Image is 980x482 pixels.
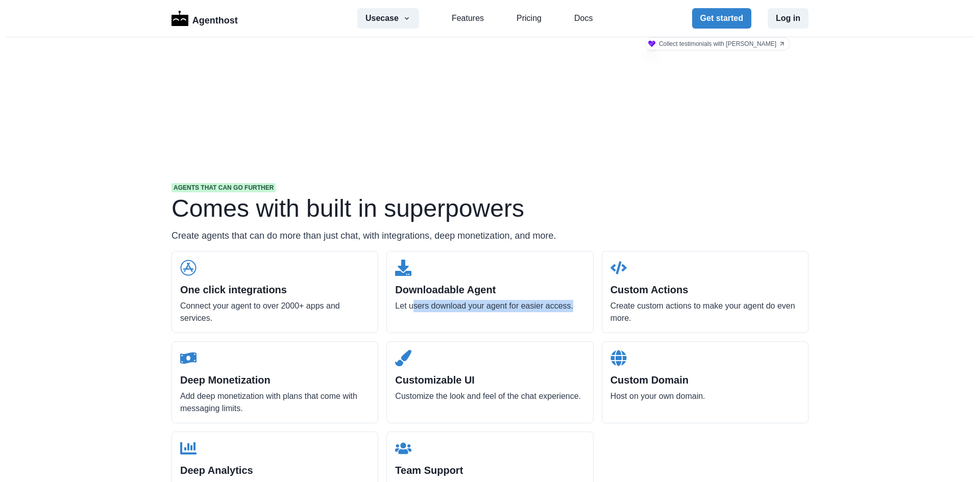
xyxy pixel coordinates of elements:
[180,300,370,324] p: Connect your agent to over 2000+ apps and services.
[180,374,370,386] h2: Deep Monetization
[768,8,808,29] button: Log in
[452,12,484,24] a: Features
[610,284,800,296] h2: Custom Actions
[192,10,238,28] p: Agenthost
[395,464,584,476] h2: Team Support
[610,390,800,402] p: Host on your own domain.
[610,300,800,324] p: Create custom actions to make your agent do even more.
[171,229,808,243] p: Create agents that can do more than just chat, with integrations, deep monetization, and more.
[180,464,370,476] h2: Deep Analytics
[610,374,800,386] h2: Custom Domain
[395,284,584,296] h2: Downloadable Agent
[180,284,370,296] h2: One click integrations
[357,8,419,29] button: Usecase
[395,390,584,402] p: Customize the look and feel of the chat experience.
[692,8,751,29] button: Get started
[574,12,593,24] a: Docs
[517,12,542,24] a: Pricing
[171,10,238,28] a: LogoAgenthost
[171,11,188,26] img: Logo
[171,196,808,221] h1: Comes with built in superpowers
[180,390,370,415] p: Add deep monetization with plans that come with messaging limits.
[171,183,276,192] span: Agents that can go further
[395,374,584,386] h2: Customizable UI
[395,300,584,312] p: Let users download your agent for easier access.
